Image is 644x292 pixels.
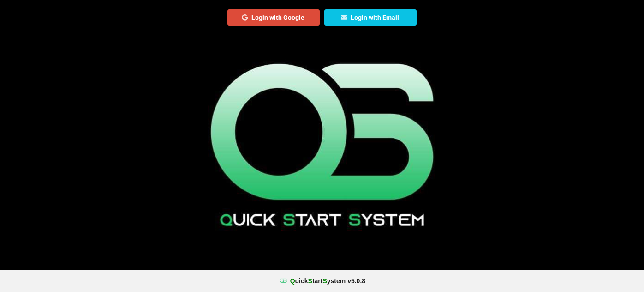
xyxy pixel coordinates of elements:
span: S [308,277,312,285]
img: favicon.ico [279,276,288,286]
b: uick tart ystem v 5.0.8 [290,276,365,286]
span: Q [290,277,295,285]
button: Login with Google [227,9,320,26]
span: S [322,277,327,285]
button: Login with Email [324,9,417,26]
